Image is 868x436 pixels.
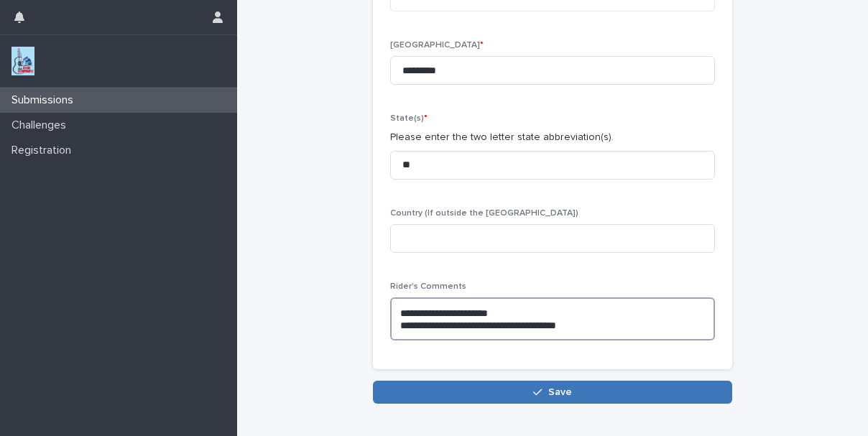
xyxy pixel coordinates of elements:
span: State(s) [390,114,428,123]
span: Save [548,387,572,397]
img: jxsLJbdS1eYBI7rVAS4p [11,47,34,75]
p: Please enter the two letter state abbreviation(s). [390,130,715,145]
span: [GEOGRAPHIC_DATA] [390,41,484,50]
span: Country (If outside the [GEOGRAPHIC_DATA]) [390,209,578,218]
span: Rider's Comments [390,282,466,291]
p: Registration [6,144,83,157]
p: Submissions [6,93,85,107]
button: Save [373,381,732,404]
p: Challenges [6,119,78,132]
